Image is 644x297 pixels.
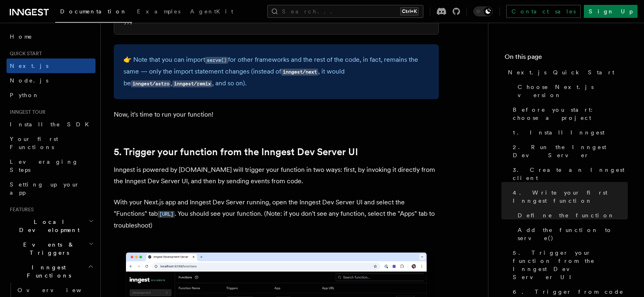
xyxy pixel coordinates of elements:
span: Before you start: choose a project [513,106,628,122]
a: Choose Next.js version [514,80,628,102]
span: Home [10,33,33,41]
span: Quick start [7,50,42,57]
button: Inngest Functions [7,260,95,283]
span: 4. Write your first Inngest function [513,189,628,205]
span: 1. Install Inngest [513,128,605,137]
button: Toggle dark mode [473,7,493,16]
a: Install the SDK [7,117,95,132]
a: serve() [205,56,228,63]
span: Leveraging Steps [10,158,78,173]
a: 3. Create an Inngest client [510,163,628,185]
span: Python [10,92,39,98]
button: Local Development [7,215,95,237]
span: 6. Trigger from code [513,288,624,296]
span: 3. Create an Inngest client [513,166,628,182]
a: 4. Write your first Inngest function [510,185,628,208]
kbd: Ctrl+K [400,7,418,15]
a: Documentation [55,2,132,23]
span: Next.js [10,63,48,69]
p: With your Next.js app and Inngest Dev Server running, open the Inngest Dev Server UI and select t... [114,197,439,231]
a: Next.js [7,59,95,73]
a: 2. Run the Inngest Dev Server [510,140,628,163]
span: Inngest Functions [7,263,88,280]
span: 5. Trigger your function from the Inngest Dev Server UI [513,249,628,281]
span: Choose Next.js version [518,83,628,99]
a: Contact sales [506,5,581,18]
span: 2. Run the Inngest Dev Server [513,143,628,159]
a: Add the function to serve() [514,223,628,245]
a: Leveraging Steps [7,154,95,177]
span: Events & Triggers [7,241,89,257]
span: Setting up your app [10,181,80,196]
p: Inngest is powered by [DOMAIN_NAME] will trigger your function in two ways: first, by invoking it... [114,164,439,187]
span: Inngest tour [7,109,46,115]
code: serve() [205,57,228,64]
button: Search...Ctrl+K [267,5,423,18]
a: Sign Up [584,5,637,18]
h4: On this page [505,52,628,65]
span: Features [7,206,34,213]
button: Events & Triggers [7,237,95,260]
span: Define the function [518,211,615,219]
span: Local Development [7,218,89,234]
a: Your first Functions [7,132,95,154]
a: Setting up your app [7,177,95,200]
span: Install the SDK [10,121,94,128]
a: Home [7,29,95,44]
code: inngest/astro [131,80,171,87]
a: [URL] [158,210,175,217]
span: Next.js Quick Start [508,68,614,76]
a: AgentKit [185,2,238,22]
span: Your first Functions [10,136,58,150]
a: 5. Trigger your function from the Inngest Dev Server UI [114,146,358,158]
code: inngest/remix [172,80,212,87]
a: Examples [132,2,185,22]
span: Node.js [10,77,48,84]
span: }); [124,19,132,25]
a: Node.js [7,73,95,88]
span: Overview [17,287,101,293]
a: Next.js Quick Start [505,65,628,80]
a: 1. Install Inngest [510,125,628,140]
p: 👉 Note that you can import for other frameworks and the rest of the code, in fact, remains the sa... [124,54,429,89]
code: [URL] [158,211,175,218]
span: Documentation [60,8,127,15]
a: Python [7,88,95,102]
span: Add the function to serve() [518,226,628,242]
a: 5. Trigger your function from the Inngest Dev Server UI [510,245,628,284]
a: Before you start: choose a project [510,102,628,125]
p: Now, it's time to run your function! [114,109,439,120]
code: inngest/next [281,69,318,76]
span: Examples [137,8,180,15]
a: Define the function [514,208,628,223]
span: AgentKit [190,8,233,15]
